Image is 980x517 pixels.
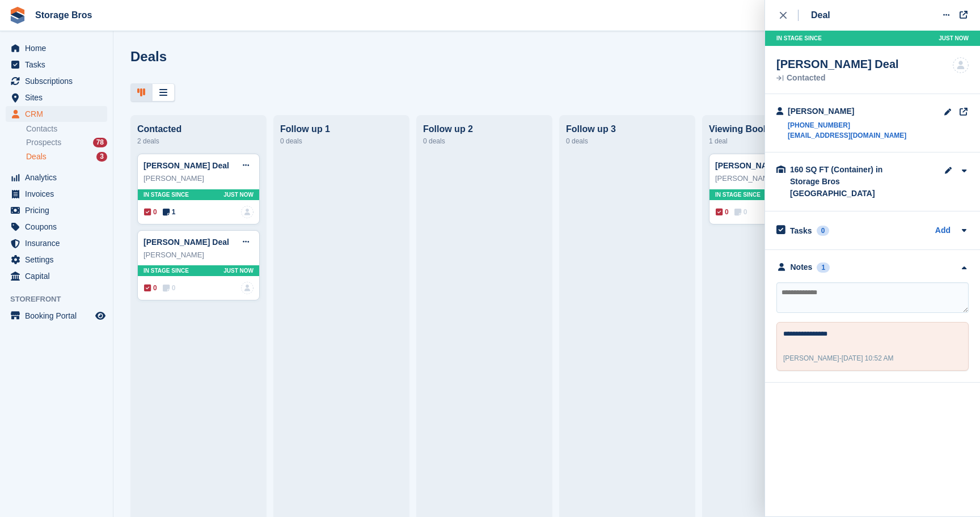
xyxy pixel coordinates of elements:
[709,124,831,134] div: Viewing Booked
[25,235,93,251] span: Insurance
[715,173,825,184] div: [PERSON_NAME]
[6,169,107,185] a: menu
[716,207,729,217] span: 0
[223,266,254,275] span: Just now
[790,226,812,236] h2: Tasks
[25,106,93,122] span: CRM
[130,49,167,64] h1: Deals
[25,252,93,268] span: Settings
[26,124,107,134] a: Contacts
[788,130,906,141] a: [EMAIL_ADDRESS][DOMAIN_NAME]
[939,34,969,43] span: Just now
[25,169,93,185] span: Analytics
[25,308,93,324] span: Booking Portal
[842,354,894,362] span: [DATE] 10:52 AM
[223,190,254,199] span: Just now
[25,219,93,235] span: Coupons
[96,152,107,162] div: 3
[935,224,951,238] a: Add
[143,161,229,170] a: [PERSON_NAME] Deal
[423,134,546,148] div: 0 deals
[715,190,761,199] span: In stage since
[25,202,93,218] span: Pricing
[144,207,157,217] span: 0
[93,138,107,147] div: 78
[811,9,830,22] div: Deal
[137,134,260,148] div: 2 deals
[776,34,822,43] span: In stage since
[953,57,969,73] img: deal-assignee-blank
[143,238,229,247] a: [PERSON_NAME] Deal
[6,308,107,324] a: menu
[6,90,107,105] a: menu
[788,120,906,130] a: [PHONE_NUMBER]
[734,207,747,217] span: 0
[6,186,107,202] a: menu
[10,294,113,305] span: Storefront
[6,40,107,56] a: menu
[709,134,831,148] div: 1 deal
[143,173,254,184] div: [PERSON_NAME]
[25,40,93,56] span: Home
[6,235,107,251] a: menu
[144,283,157,293] span: 0
[143,190,189,199] span: In stage since
[776,57,899,71] div: [PERSON_NAME] Deal
[790,164,903,200] div: 160 SQ FT (Container) in Storage Bros [GEOGRAPHIC_DATA]
[566,124,688,134] div: Follow up 3
[6,73,107,89] a: menu
[9,7,26,24] img: stora-icon-8386f47178a22dfd0bd8f6a31ec36ba5ce8667c1dd55bd0f319d3a0aa187defe.svg
[6,252,107,268] a: menu
[26,151,47,162] span: Deals
[6,57,107,73] a: menu
[280,124,403,134] div: Follow up 1
[817,262,830,273] div: 1
[26,151,107,163] a: Deals 3
[143,266,189,275] span: In stage since
[25,57,93,73] span: Tasks
[143,249,254,261] div: [PERSON_NAME]
[6,106,107,122] a: menu
[25,268,93,284] span: Capital
[783,354,839,362] span: [PERSON_NAME]
[94,309,107,323] a: Preview store
[26,137,107,149] a: Prospects 78
[241,282,254,294] a: deal-assignee-blank
[566,134,688,148] div: 0 deals
[25,186,93,202] span: Invoices
[163,207,176,217] span: 1
[788,105,906,117] div: [PERSON_NAME]
[715,161,801,170] a: [PERSON_NAME] Deal
[6,202,107,218] a: menu
[817,226,830,236] div: 0
[163,283,176,293] span: 0
[776,74,899,82] div: Contacted
[280,134,403,148] div: 0 deals
[26,137,61,148] span: Prospects
[791,261,813,273] div: Notes
[25,73,93,89] span: Subscriptions
[6,219,107,235] a: menu
[25,90,93,105] span: Sites
[423,124,546,134] div: Follow up 2
[241,206,254,218] a: deal-assignee-blank
[783,353,894,363] div: -
[6,268,107,284] a: menu
[31,6,96,24] a: Storage Bros
[137,124,260,134] div: Contacted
